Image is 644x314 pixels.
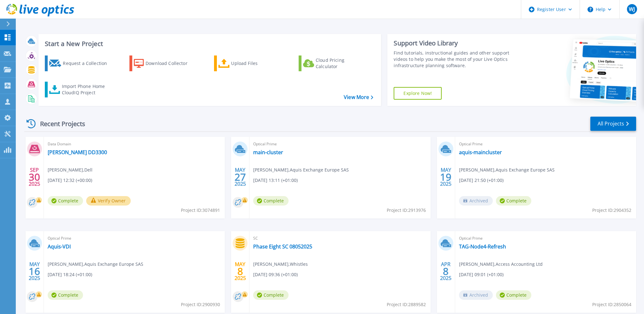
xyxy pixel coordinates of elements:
[48,271,92,278] span: [DATE] 18:24 (+01:00)
[86,196,131,206] button: Verify Owner
[590,117,636,131] a: All Projects
[299,55,369,71] a: Cloud Pricing Calculator
[48,141,221,148] span: Data Domain
[459,271,504,278] span: [DATE] 09:01 (+01:00)
[440,166,452,189] div: MAY 2025
[496,196,531,206] span: Complete
[48,243,71,250] a: Aquis-VDI
[459,196,493,206] span: Archived
[459,141,632,148] span: Optical Prime
[24,116,94,131] div: Recent Projects
[394,50,521,69] div: Find tutorials, instructional guides and other support videos to help you make the most of your L...
[48,261,143,268] span: [PERSON_NAME] , Aquis Exchange Europe SAS
[440,260,452,283] div: APR 2025
[253,141,426,148] span: Optical Prime
[29,174,40,180] span: 30
[459,177,504,184] span: [DATE] 21:50 (+01:00)
[28,260,40,283] div: MAY 2025
[592,301,631,308] span: Project ID: 2850064
[235,174,246,180] span: 27
[237,269,243,274] span: 8
[28,166,40,189] div: SEP 2025
[344,94,373,100] a: View More
[459,243,506,250] a: TAG-Node4-Refresh
[253,261,308,268] span: [PERSON_NAME] , Whistles
[629,7,635,12] span: WJ
[316,57,366,70] div: Cloud Pricing Calculator
[62,83,111,96] div: Import Phone Home CloudIQ Project
[29,269,40,274] span: 16
[253,166,349,173] span: [PERSON_NAME] , Aquis Exchange Europe SAS
[63,57,113,70] div: Request a Collection
[129,55,200,71] a: Download Collector
[496,290,531,300] span: Complete
[253,243,312,250] a: Phase Eight SC 08052025
[48,177,92,184] span: [DATE] 12:32 (+00:00)
[253,196,289,206] span: Complete
[48,196,83,206] span: Complete
[459,290,493,300] span: Archived
[459,261,543,268] span: [PERSON_NAME] , Access Accounting Ltd
[394,39,521,47] div: Support Video Library
[253,235,426,242] span: SC
[253,271,298,278] span: [DATE] 09:36 (+01:00)
[387,301,426,308] span: Project ID: 2889582
[387,207,426,214] span: Project ID: 2913976
[214,55,284,71] a: Upload Files
[234,166,246,189] div: MAY 2025
[48,235,221,242] span: Optical Prime
[253,177,298,184] span: [DATE] 13:11 (+01:00)
[146,57,196,70] div: Download Collector
[48,149,107,155] a: [PERSON_NAME] DD3300
[253,290,289,300] span: Complete
[181,301,220,308] span: Project ID: 2900930
[253,149,283,155] a: main-cluster
[459,149,502,155] a: aquis-maincluster
[443,269,449,274] span: 8
[45,55,115,71] a: Request a Collection
[459,235,632,242] span: Optical Prime
[440,174,451,180] span: 19
[181,207,220,214] span: Project ID: 3074891
[459,166,555,173] span: [PERSON_NAME] , Aquis Exchange Europe SAS
[48,290,83,300] span: Complete
[48,166,92,173] span: [PERSON_NAME] , Dell
[231,57,282,70] div: Upload Files
[394,87,442,100] a: Explore Now!
[234,260,246,283] div: MAY 2025
[592,207,631,214] span: Project ID: 2904352
[45,40,373,47] h3: Start a New Project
